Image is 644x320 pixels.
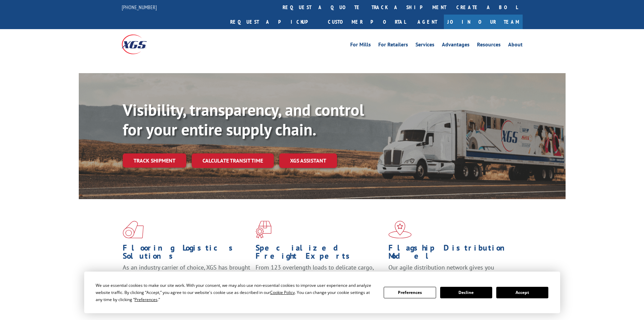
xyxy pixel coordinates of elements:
a: Calculate transit time [192,153,274,168]
a: Resources [477,42,501,49]
a: Agent [411,15,444,29]
img: xgs-icon-flagship-distribution-model-red [388,221,412,238]
img: xgs-icon-total-supply-chain-intelligence-red [123,221,144,238]
p: From 123 overlength loads to delicate cargo, our experienced staff knows the best way to move you... [256,263,383,294]
a: For Mills [350,42,371,49]
a: Join Our Team [444,15,523,29]
div: Cookie Consent Prompt [84,272,560,313]
h1: Flooring Logistics Solutions [123,244,251,263]
h1: Specialized Freight Experts [256,244,383,263]
button: Accept [496,287,548,298]
span: Cookie Policy [270,290,295,295]
div: We use essential cookies to make our site work. With your consent, we may also use non-essential ... [96,282,376,303]
a: Services [415,42,434,49]
a: Advantages [442,42,470,49]
a: XGS ASSISTANT [279,153,337,168]
a: For Retailers [378,42,408,49]
a: Track shipment [123,153,186,168]
span: As an industry carrier of choice, XGS has brought innovation and dedication to flooring logistics... [123,263,250,287]
button: Preferences [384,287,436,298]
a: Customer Portal [323,15,411,29]
h1: Flagship Distribution Model [388,244,516,263]
img: xgs-icon-focused-on-flooring-red [256,221,271,238]
button: Decline [440,287,492,298]
b: Visibility, transparency, and control for your entire supply chain. [123,99,364,140]
a: Request a pickup [225,15,323,29]
a: About [508,42,523,49]
a: [PHONE_NUMBER] [122,4,157,10]
span: Preferences [135,297,158,302]
span: Our agile distribution network gives you nationwide inventory management on demand. [388,263,513,279]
